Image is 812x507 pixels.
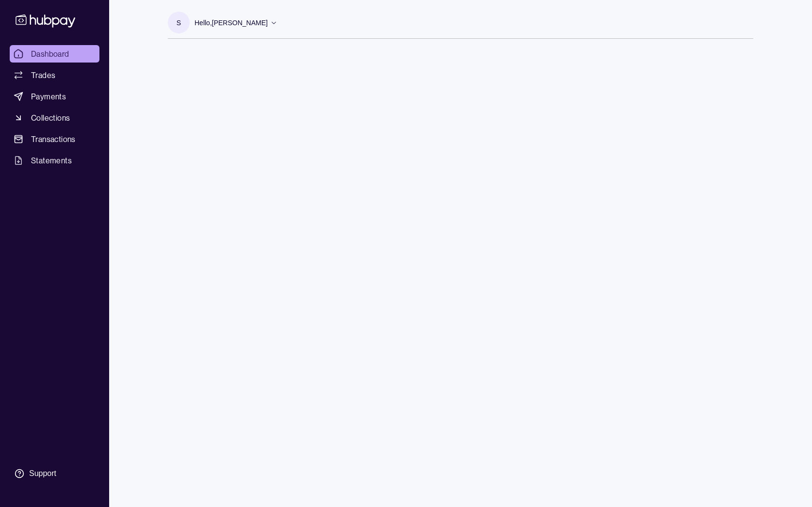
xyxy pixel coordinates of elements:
[31,133,76,145] span: Transactions
[31,112,70,124] span: Collections
[10,109,99,127] a: Collections
[31,48,69,60] span: Dashboard
[10,66,99,84] a: Trades
[10,88,99,105] a: Payments
[29,468,56,479] div: Support
[31,91,66,102] span: Payments
[31,69,55,81] span: Trades
[31,155,72,166] span: Statements
[195,17,268,28] p: Hello, [PERSON_NAME]
[10,152,99,169] a: Statements
[10,45,99,63] a: Dashboard
[10,130,99,148] a: Transactions
[177,17,181,28] p: S
[10,463,99,484] a: Support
